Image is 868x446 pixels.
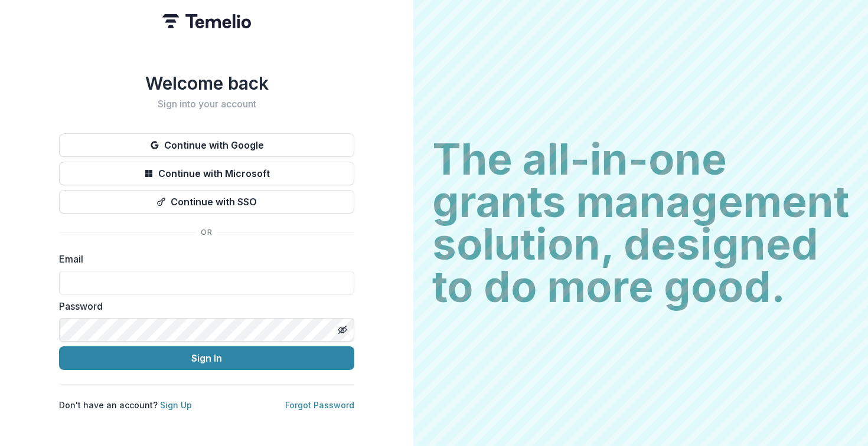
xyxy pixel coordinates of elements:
a: Forgot Password [285,400,354,410]
button: Sign In [59,346,354,370]
h1: Welcome back [59,73,354,94]
a: Sign Up [160,400,192,410]
img: Temelio [162,14,251,28]
button: Continue with SSO [59,190,354,214]
label: Password [59,299,347,313]
button: Toggle password visibility [333,320,352,339]
button: Continue with Google [59,133,354,157]
label: Email [59,252,347,266]
h2: Sign into your account [59,99,354,110]
p: Don't have an account? [59,399,192,411]
button: Continue with Microsoft [59,162,354,185]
